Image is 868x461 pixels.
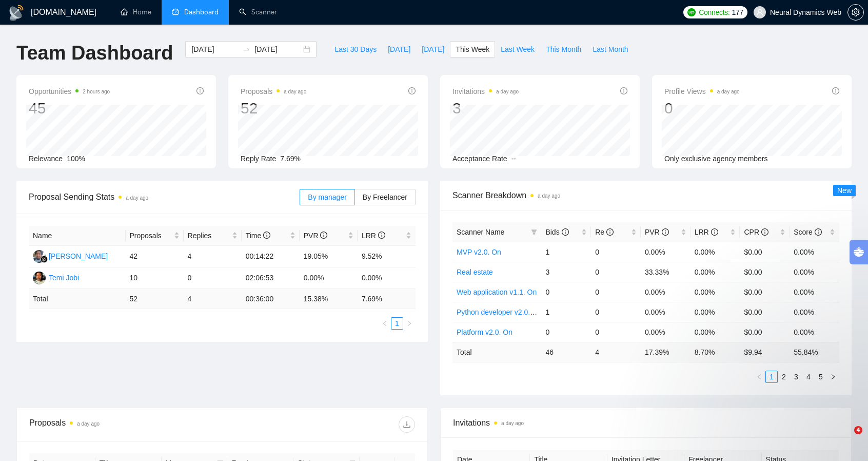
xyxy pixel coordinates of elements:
[358,289,416,309] td: 7.69 %
[379,317,391,330] li: Previous Page
[184,267,242,289] td: 0
[511,155,516,163] span: --
[16,41,173,65] h1: Team Dashboard
[641,282,691,302] td: 0.00%
[184,8,219,16] span: Dashboard
[172,8,179,15] span: dashboard
[416,41,450,57] button: [DATE]
[49,251,108,262] div: [PERSON_NAME]
[403,317,416,330] button: right
[130,230,172,241] span: Proposals
[740,242,790,262] td: $0.00
[641,262,691,282] td: 33.33%
[184,246,242,267] td: 4
[188,230,230,241] span: Replies
[832,87,839,94] span: info-circle
[691,282,740,302] td: 0.00%
[456,44,489,55] span: This Week
[121,8,151,16] a: homeHome
[591,282,641,302] td: 0
[691,242,740,262] td: 0.00%
[242,267,300,289] td: 02:06:53
[848,8,863,16] span: setting
[399,416,415,433] button: download
[664,99,740,118] div: 0
[691,342,740,362] td: 8.70 %
[452,342,541,362] td: Total
[241,99,306,118] div: 52
[541,302,591,322] td: 1
[378,232,385,239] span: info-circle
[620,87,627,94] span: info-circle
[790,302,839,322] td: 0.00%
[740,282,790,302] td: $0.00
[790,262,839,282] td: 0.00%
[196,87,204,94] span: info-circle
[790,322,839,342] td: 0.00%
[29,289,126,309] td: Total
[837,186,852,195] span: New
[382,320,388,326] span: left
[300,246,358,267] td: 19.05%
[587,41,634,57] button: Last Month
[29,99,110,118] div: 45
[595,228,614,236] span: Re
[450,41,495,57] button: This Week
[545,228,568,236] span: Bids
[263,232,270,239] span: info-circle
[691,262,740,282] td: 0.00%
[790,282,839,302] td: 0.00%
[606,228,614,236] span: info-circle
[184,289,242,309] td: 4
[399,420,415,429] span: download
[591,302,641,322] td: 0
[379,317,391,330] button: left
[645,228,669,236] span: PVR
[457,248,501,256] a: MVP v2.0. On
[382,41,416,57] button: [DATE]
[363,193,407,201] span: By Freelancer
[541,262,591,282] td: 3
[184,226,242,246] th: Replies
[641,342,691,362] td: 17.39 %
[452,155,507,163] span: Acceptance Rate
[496,89,519,94] time: a day ago
[457,328,512,336] a: Platform v2.0. On
[8,5,25,21] img: logo
[334,44,377,55] span: Last 30 Days
[242,45,250,53] span: swap-right
[847,8,864,16] a: setting
[242,246,300,267] td: 00:14:22
[391,318,403,329] a: 1
[662,228,669,236] span: info-circle
[422,44,444,55] span: [DATE]
[308,193,346,201] span: By manager
[501,420,524,426] time: a day ago
[541,242,591,262] td: 1
[29,155,63,163] span: Relevance
[83,89,110,94] time: 2 hours ago
[591,322,641,342] td: 0
[531,229,537,235] span: filter
[191,44,238,55] input: Start date
[29,85,110,98] span: Opportunities
[740,302,790,322] td: $0.00
[538,193,560,199] time: a day ago
[304,232,328,240] span: PVR
[242,289,300,309] td: 00:36:00
[49,272,79,283] div: Temi Jobi
[126,226,184,246] th: Proposals
[687,8,696,16] img: upwork-logo.png
[33,273,79,281] a: TTemi Jobi
[241,155,276,163] span: Reply Rate
[33,272,46,284] img: T
[641,322,691,342] td: 0.00%
[33,250,46,263] img: AS
[29,226,126,246] th: Name
[495,41,540,57] button: Last Week
[242,45,250,53] span: to
[732,7,743,18] span: 177
[641,242,691,262] td: 0.00%
[453,416,839,429] span: Invitations
[126,289,184,309] td: 52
